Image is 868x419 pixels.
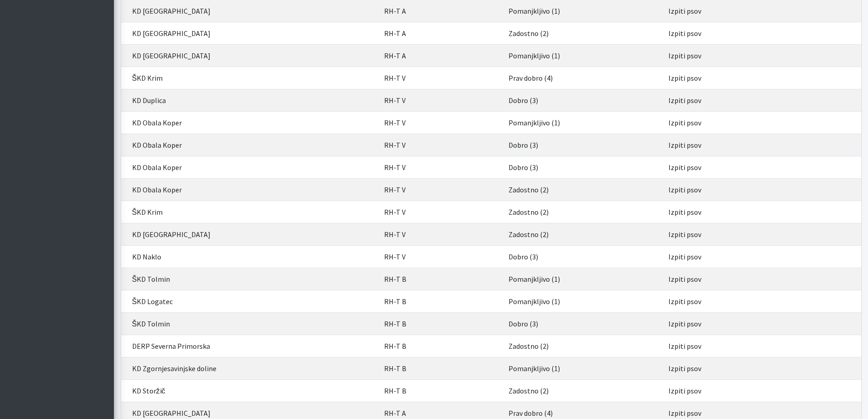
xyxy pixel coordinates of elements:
[121,245,379,268] td: KD Naklo
[121,290,379,312] td: ŠKD Logatec
[121,156,379,178] td: KD Obala Koper
[379,22,503,44] td: RH-T A
[121,312,379,335] td: ŠKD Tolmin
[379,357,503,379] td: RH-T B
[121,44,379,67] td: KD [GEOGRAPHIC_DATA]
[503,312,663,335] td: Dobro (3)
[121,22,379,44] td: KD [GEOGRAPHIC_DATA]
[379,268,503,290] td: RH-T B
[663,89,861,111] td: Izpiti psov
[121,134,379,156] td: KD Obala Koper
[121,335,379,357] td: DERP Severna Primorska
[663,67,861,89] td: Izpiti psov
[503,245,663,268] td: Dobro (3)
[379,67,503,89] td: RH-T V
[121,268,379,290] td: ŠKD Tolmin
[121,201,379,223] td: ŠKD Krim
[503,201,663,223] td: Zadostno (2)
[379,223,503,245] td: RH-T V
[503,89,663,111] td: Dobro (3)
[503,111,663,134] td: Pomanjkljivo (1)
[379,44,503,67] td: RH-T A
[503,134,663,156] td: Dobro (3)
[503,379,663,402] td: Zadostno (2)
[121,89,379,111] td: KD Duplica
[503,22,663,44] td: Zadostno (2)
[379,245,503,268] td: RH-T V
[121,379,379,402] td: KD Storžič
[663,245,861,268] td: Izpiti psov
[663,156,861,178] td: Izpiti psov
[503,178,663,201] td: Zadostno (2)
[503,335,663,357] td: Zadostno (2)
[379,134,503,156] td: RH-T V
[379,335,503,357] td: RH-T B
[663,379,861,402] td: Izpiti psov
[663,357,861,379] td: Izpiti psov
[121,111,379,134] td: KD Obala Koper
[503,44,663,67] td: Pomanjkljivo (1)
[379,89,503,111] td: RH-T V
[121,178,379,201] td: KD Obala Koper
[379,290,503,312] td: RH-T B
[121,67,379,89] td: ŠKD Krim
[503,156,663,178] td: Dobro (3)
[663,178,861,201] td: Izpiti psov
[503,223,663,245] td: Zadostno (2)
[379,379,503,402] td: RH-T B
[663,223,861,245] td: Izpiti psov
[121,357,379,379] td: KD Zgornjesavinjske doline
[663,22,861,44] td: Izpiti psov
[379,178,503,201] td: RH-T V
[379,312,503,335] td: RH-T B
[379,201,503,223] td: RH-T V
[503,357,663,379] td: Pomanjkljivo (1)
[663,44,861,67] td: Izpiti psov
[663,312,861,335] td: Izpiti psov
[121,223,379,245] td: KD [GEOGRAPHIC_DATA]
[663,268,861,290] td: Izpiti psov
[503,67,663,89] td: Prav dobro (4)
[503,290,663,312] td: Pomanjkljivo (1)
[663,111,861,134] td: Izpiti psov
[663,134,861,156] td: Izpiti psov
[379,156,503,178] td: RH-T V
[663,335,861,357] td: Izpiti psov
[379,111,503,134] td: RH-T V
[663,201,861,223] td: Izpiti psov
[663,290,861,312] td: Izpiti psov
[503,268,663,290] td: Pomanjkljivo (1)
